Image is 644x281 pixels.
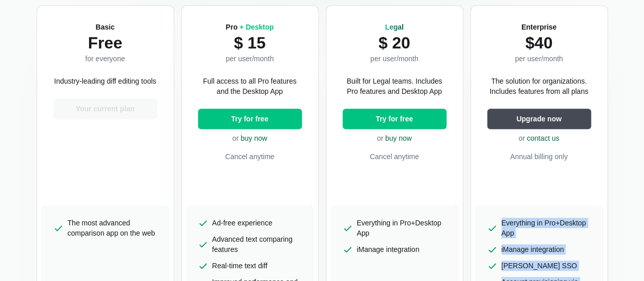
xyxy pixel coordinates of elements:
span: Try for free [374,114,415,124]
button: Your current plan [53,98,157,119]
span: [PERSON_NAME] SSO [501,261,577,271]
p: Annual billing only [487,151,591,162]
button: Try for free [343,109,446,129]
span: Ad-free experience [212,218,272,228]
span: Legal [385,23,404,31]
span: Your current plan [74,104,137,114]
p: $ 20 [370,32,418,54]
span: The most advanced comparison app on the web [68,218,157,238]
p: per user/month [515,54,563,64]
h2: Pro [226,22,274,32]
p: or [343,133,446,143]
span: Try for free [229,114,270,124]
span: Everything in Pro+Desktop App [501,218,591,238]
h2: Basic [86,22,125,32]
span: Advanced text comparing features [212,234,302,254]
a: buy now [241,134,267,142]
span: iManage integration [501,244,564,254]
a: buy now [385,134,412,142]
p: for everyone [86,54,125,64]
p: Built for Legal teams. Includes Pro features and Desktop App [343,76,446,96]
p: The solution for organizations. Includes features from all plans [487,76,591,96]
p: $ 15 [226,32,274,54]
p: per user/month [370,54,418,64]
a: contact us [527,134,559,142]
button: Upgrade now [487,109,591,129]
p: Industry-leading diff editing tools [54,76,156,86]
span: Everything in Pro+Desktop App [357,218,446,238]
span: + Desktop [239,23,273,31]
p: per user/month [226,54,274,64]
span: iManage integration [357,244,419,254]
p: Cancel anytime [343,151,446,162]
p: Full access to all Pro features and the Desktop App [198,76,302,96]
p: $40 [515,32,563,54]
span: Real-time text diff [212,261,268,271]
p: Free [86,32,125,54]
span: Upgrade now [514,114,564,124]
p: or [198,133,302,143]
button: Try for free [198,109,302,129]
p: Cancel anytime [198,151,302,162]
h2: Enterprise [515,22,563,32]
p: or [487,133,591,143]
